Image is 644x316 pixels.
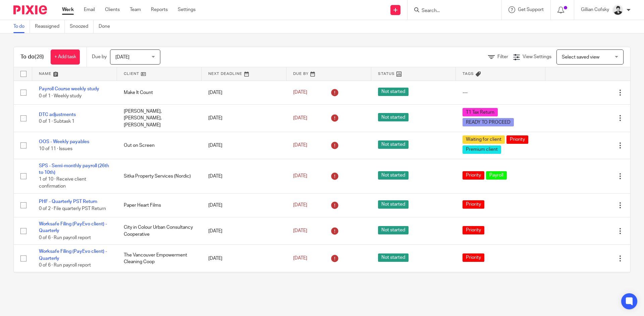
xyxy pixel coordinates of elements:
input: Search [421,8,481,14]
span: Not started [378,88,409,96]
a: Reassigned [35,20,65,33]
a: Snoozed [70,20,94,33]
a: SPS - Semi-monthly payroll (26th to 10th) [39,164,109,175]
a: Payroll Course weekly study [39,87,99,91]
span: T1 Tax Return [463,108,498,116]
span: Priority [463,171,484,180]
a: Email [84,6,95,13]
td: Out on Screen [117,132,202,159]
span: Waiting for client [463,135,505,144]
span: [DATE] [293,116,307,120]
span: 10 of 11 · Issues [39,146,72,151]
span: [DATE] [293,143,307,148]
span: Premium client [463,145,501,154]
span: Priority [506,135,528,144]
td: [DATE] [202,132,286,159]
span: View Settings [523,55,551,59]
img: squarehead.jpg [612,5,623,15]
span: Priority [463,200,484,209]
span: 0 of 1 · Weekly study [39,94,82,98]
td: Old No 7 Holdings Corporation [117,272,202,300]
p: Gillian Cofsky [581,6,609,13]
td: [DATE] [202,104,286,132]
span: Tags [463,72,474,76]
td: Make It Count [117,81,202,104]
span: [DATE] [293,256,307,261]
a: Worksafe Filing (PayEvo client) - Quarterly [39,222,107,233]
td: The Vancouver Empowerment Cleaning Coop [117,245,202,272]
td: [DATE] [202,217,286,245]
a: Team [130,6,141,13]
p: Due by [92,54,107,60]
a: PHF - Quarterly PST Return [39,199,97,204]
a: Work [62,6,74,13]
span: Not started [378,253,409,262]
span: [DATE] [293,174,307,179]
span: Payroll [486,171,507,180]
a: DTC adjustments [39,112,76,117]
span: [DATE] [293,90,307,95]
td: Sitka Property Services (Nordic) [117,159,202,193]
span: 0 of 6 · Run payroll report [39,263,91,268]
span: (28) [35,54,44,60]
td: City in Colour Urban Consultancy Cooperative [117,217,202,245]
span: Not started [378,171,409,180]
td: [DATE] [202,159,286,193]
span: 0 of 6 · Run payroll report [39,235,91,240]
span: Not started [378,226,409,234]
span: Get Support [518,7,544,12]
a: Reports [151,6,168,13]
span: Filter [497,55,508,59]
a: + Add task [51,49,80,65]
span: 0 of 1 · Subtask 1 [39,119,74,124]
span: Not started [378,200,409,209]
a: Worksafe Filing (PayEvo client) - Quarterly [39,249,107,260]
span: Priority [463,253,484,262]
td: [DATE] [202,272,286,300]
span: Not started [378,113,409,121]
img: Pixie [13,5,47,14]
a: Settings [178,6,196,13]
span: Select saved view [562,55,599,60]
td: [DATE] [202,193,286,217]
td: Paper Heart Films [117,193,202,217]
span: [DATE] [115,55,129,60]
span: READY TO PROCEED [463,118,514,126]
span: [DATE] [293,228,307,233]
a: OOS - Weekly payables [39,139,89,144]
span: Not started [378,140,409,149]
td: [PERSON_NAME], [PERSON_NAME], [PERSON_NAME] [117,104,202,132]
td: [DATE] [202,81,286,104]
span: 0 of 2 · File quarterly PST Return [39,206,106,211]
span: 1 of 10 · Receive client confirmation [39,177,86,189]
h1: To do [20,54,44,61]
a: Done [99,20,115,33]
span: Priority [463,226,484,234]
span: [DATE] [293,203,307,208]
a: Clients [105,6,120,13]
a: To do [13,20,30,33]
td: [DATE] [202,245,286,272]
div: --- [463,89,539,96]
